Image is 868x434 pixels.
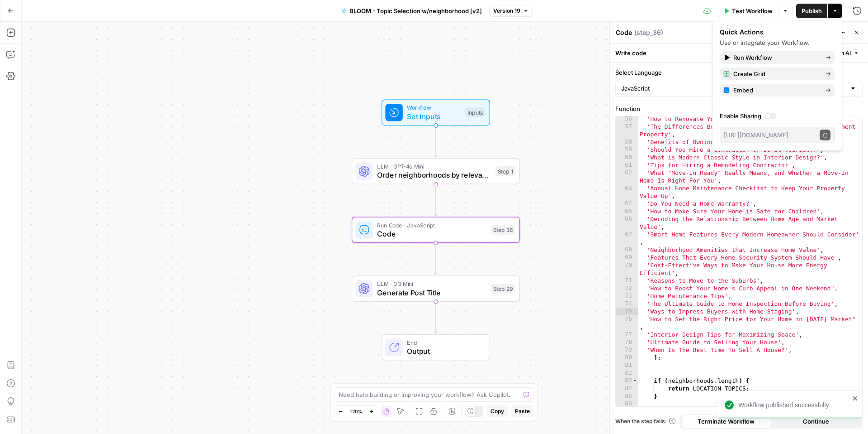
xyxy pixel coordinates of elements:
[720,111,835,121] label: Enable Sharing
[733,53,818,62] span: Run Workflow
[615,68,863,77] label: Select Language
[733,69,818,78] span: Create Grid
[616,331,638,338] div: 77
[616,161,638,169] div: 61
[434,184,437,216] g: Edge from step_1 to step_36
[434,125,437,157] g: Edge from start to step_1
[852,395,859,402] button: close
[616,154,638,161] div: 60
[487,405,508,417] button: Copy
[720,28,835,37] div: Quick Actions
[616,277,638,285] div: 71
[733,86,818,95] span: Embed
[616,300,638,308] div: 74
[738,400,849,410] div: Workflow published successfully
[407,338,481,347] span: End
[720,39,810,46] span: Use or integrate your Workflow.
[491,225,515,235] div: Step 36
[616,169,638,184] div: 62
[616,346,638,354] div: 79
[349,6,482,15] span: BLOOM - Topic Selection w/neighborhood [v2]
[616,369,638,377] div: 82
[489,5,533,17] button: Version 19
[616,28,632,37] textarea: Code
[616,231,638,246] div: 67
[352,217,520,243] div: Run Code · JavaScriptCodeStep 36
[616,261,638,277] div: 70
[634,28,663,37] span: ( step_36 )
[632,377,637,385] span: Toggle code folding, rows 83 through 85
[616,123,638,138] div: 57
[616,285,638,292] div: 72
[616,246,638,254] div: 68
[803,417,829,426] span: Continue
[377,228,486,239] span: Code
[616,354,638,362] div: 80
[352,334,520,361] div: EndOutput
[515,407,530,415] span: Paste
[615,104,863,113] label: Function
[493,7,520,15] span: Version 19
[352,275,520,302] div: LLM · O3 MiniGenerate Post TitleStep 29
[732,6,773,15] span: Test Workflow
[616,400,638,408] div: 86
[407,103,461,112] span: Workflow
[616,254,638,261] div: 69
[616,308,638,315] div: 75
[352,158,520,184] div: LLM · GPT-4o MiniOrder neighborhoods by relevanceStep 1
[616,146,638,154] div: 59
[616,200,638,207] div: 64
[434,302,437,333] g: Edge from step_29 to end
[407,346,481,357] span: Output
[377,169,491,180] span: Order neighborhoods by relevance
[352,100,520,126] div: WorkflowSet InputsInputs
[616,377,638,385] div: 83
[616,385,638,392] div: 84
[616,338,638,346] div: 78
[718,4,778,18] button: Test Workflow
[621,84,846,93] input: JavaScript
[771,414,861,429] button: Continue
[377,280,486,288] span: LLM · O3 Mini
[465,108,485,118] div: Inputs
[511,405,533,417] button: Paste
[349,408,362,415] span: 120%
[616,362,638,369] div: 81
[802,6,822,15] span: Publish
[434,243,437,275] g: Edge from step_36 to step_29
[377,221,486,229] span: Run Code · JavaScript
[616,184,638,200] div: 63
[616,315,638,331] div: 76
[616,207,638,215] div: 65
[616,215,638,231] div: 66
[615,417,676,425] a: When the step fails:
[407,111,461,122] span: Set Inputs
[616,292,638,300] div: 73
[616,115,638,123] div: 56
[377,287,486,298] span: Generate Post Title
[796,4,827,18] button: Publish
[491,284,515,294] div: Step 29
[491,407,504,415] span: Copy
[616,392,638,400] div: 85
[698,417,755,426] span: Terminate Workflow
[495,166,515,176] div: Step 1
[336,4,487,18] button: BLOOM - Topic Selection w/neighborhood [v2]
[377,162,491,171] span: LLM · GPT-4o Mini
[616,138,638,146] div: 58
